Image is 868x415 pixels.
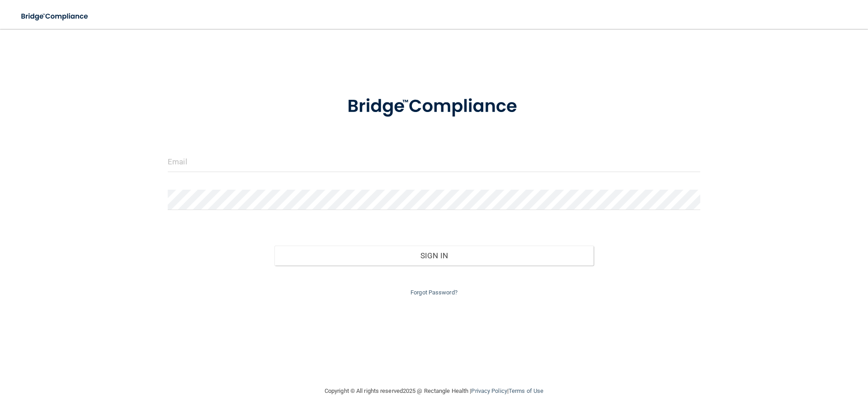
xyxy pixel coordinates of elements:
[471,387,507,394] a: Privacy Policy
[509,387,543,394] a: Terms of Use
[329,83,539,130] img: bridge_compliance_login_screen.278c3ca4.svg
[410,289,458,296] a: Forgot Password?
[14,7,97,26] img: bridge_compliance_login_screen.278c3ca4.svg
[168,152,700,172] input: Email
[274,246,594,266] button: Sign In
[269,377,599,406] div: Copyright © All rights reserved 2025 @ Rectangle Health | |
